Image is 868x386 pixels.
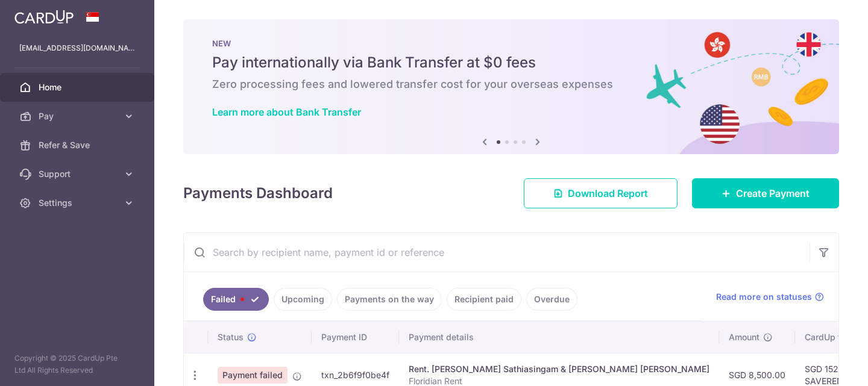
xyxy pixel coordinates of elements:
span: Home [39,81,118,93]
th: Payment details [399,322,719,353]
span: Read more on statuses [716,291,812,303]
h4: Payments Dashboard [183,182,333,204]
img: Bank transfer banner [183,19,839,154]
span: Status [218,331,244,343]
h6: Zero processing fees and lowered transfer cost for your overseas expenses [212,77,810,92]
span: Download Report [568,186,648,201]
span: Settings [39,197,118,209]
span: Refer & Save [39,139,118,151]
input: Search by recipient name, payment id or reference [184,233,810,272]
a: Overdue [526,288,577,311]
span: Amount [729,331,759,343]
h5: Pay internationally via Bank Transfer at $0 fees [212,53,810,72]
th: Payment ID [312,322,399,353]
a: Read more on statuses [716,291,824,303]
a: Create Payment [692,178,839,208]
a: Download Report [524,178,678,208]
a: Recipient paid [447,288,521,311]
span: Pay [39,110,118,122]
img: CardUp [14,10,74,24]
div: Rent. [PERSON_NAME] Sathiasingam & [PERSON_NAME] [PERSON_NAME] [409,363,709,375]
span: CardUp fee [805,331,851,343]
a: Failed [203,288,269,311]
span: Payment failed [218,367,288,384]
a: Upcoming [274,288,332,311]
a: Payments on the way [337,288,442,311]
p: [EMAIL_ADDRESS][DOMAIN_NAME] [19,42,135,54]
span: Support [39,168,118,180]
p: NEW [212,39,810,48]
span: Create Payment [736,186,810,201]
a: Learn more about Bank Transfer [212,106,361,118]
